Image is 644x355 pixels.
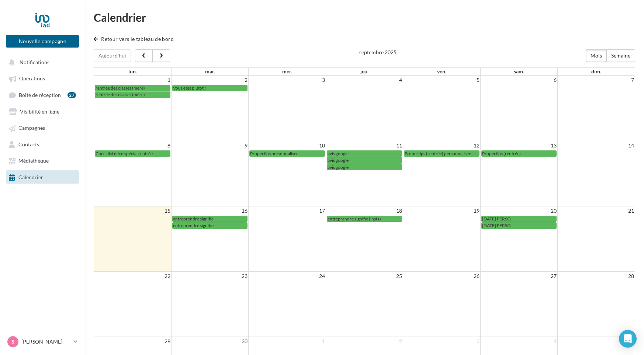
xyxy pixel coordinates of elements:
[606,49,635,62] button: Semaine
[404,150,479,157] a: Propertips (rentrée) personnalisee
[4,138,80,151] a: Contacts
[4,88,80,102] a: Boîte de réception27
[11,338,14,345] span: S
[96,151,153,156] span: Checklist déco spécial rentrée
[171,76,248,84] td: 2
[173,85,206,91] span: Vous êtes plutôt ?
[171,337,248,346] td: 30
[558,68,635,75] th: dim.
[20,108,59,115] span: Visibilité en ligne
[558,272,635,281] td: 28
[558,76,635,84] td: 7
[482,216,510,222] span: [DATE] PERSO
[96,92,145,97] span: rentrée des classes (mère)
[403,141,480,150] td: 12
[94,141,171,150] td: 8
[6,35,79,48] button: Nouvelle campagne
[326,68,403,75] th: jeu.
[480,337,557,346] td: 4
[173,223,214,228] span: entreprendre signifie
[18,141,39,147] span: Contacts
[326,272,403,281] td: 25
[95,91,170,98] a: rentrée des classes (mère)
[326,206,403,216] td: 18
[94,35,177,43] button: Retour vers le tableau de bord
[327,157,402,163] a: avis google
[94,49,131,62] button: Aujourd'hui
[327,216,402,222] a: entreprendre signifie (insta)
[249,337,326,346] td: 1
[558,337,635,346] td: 5
[96,85,145,91] span: rentrée des classes (mère)
[94,68,171,75] th: lun.
[480,206,557,216] td: 20
[172,222,247,229] a: entreprendre signifie
[481,216,557,222] a: [DATE] PERSO
[171,206,248,216] td: 16
[480,68,557,75] th: sam.
[4,154,80,167] a: Médiathèque
[4,170,80,184] a: Calendrier
[250,151,298,156] span: Propertips personnalisee
[327,150,402,157] a: avis google
[405,151,471,156] span: Propertips (rentrée) personnalisee
[480,272,557,281] td: 27
[403,337,480,346] td: 3
[326,141,403,150] td: 11
[95,150,170,157] a: Checklist déco spécial rentrée
[481,222,557,229] a: [DATE] PERSO
[4,72,80,85] a: Opérations
[403,76,480,84] td: 5
[18,158,49,164] span: Médiathèque
[19,76,45,82] span: Opérations
[619,330,637,348] div: Open Intercom Messenger
[328,164,349,170] span: avis google
[94,206,171,216] td: 15
[481,150,557,157] a: Propertips (rentrée)
[94,272,171,281] td: 22
[328,216,381,222] span: entreprendre signifie (insta)
[4,105,80,118] a: Visibilité en ligne
[67,92,76,98] div: 27
[482,151,521,156] span: Propertips (rentrée)
[359,49,397,55] h2: septembre 2025
[249,76,326,84] td: 3
[20,59,49,65] span: Notifications
[21,338,70,345] p: [PERSON_NAME]
[326,76,403,84] td: 4
[94,337,171,346] td: 29
[173,216,214,222] span: entreprendre signifie
[171,141,248,150] td: 9
[4,55,77,69] button: Notifications
[327,164,402,170] a: avis google
[328,157,349,163] span: avis google
[95,85,170,91] a: rentrée des classes (mère)
[482,223,510,228] span: [DATE] PERSO
[171,68,248,75] th: mar.
[94,76,171,84] td: 1
[172,85,247,91] a: Vous êtes plutôt ?
[558,206,635,216] td: 21
[558,141,635,150] td: 14
[403,206,480,216] td: 19
[586,49,607,62] button: Mois
[480,141,557,150] td: 13
[403,272,480,281] td: 26
[249,150,325,157] a: Propertips personnalisee
[171,272,248,281] td: 23
[18,125,45,131] span: Campagnes
[249,206,326,216] td: 17
[249,141,326,150] td: 10
[4,121,80,134] a: Campagnes
[19,92,61,98] span: Boîte de réception
[172,216,247,222] a: entreprendre signifie
[328,151,349,156] span: avis google
[94,12,635,23] h1: Calendrier
[6,335,79,349] a: S [PERSON_NAME]
[249,272,326,281] td: 24
[326,337,403,346] td: 2
[403,68,480,75] th: ven.
[480,76,557,84] td: 6
[18,174,43,180] span: Calendrier
[249,68,326,75] th: mer.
